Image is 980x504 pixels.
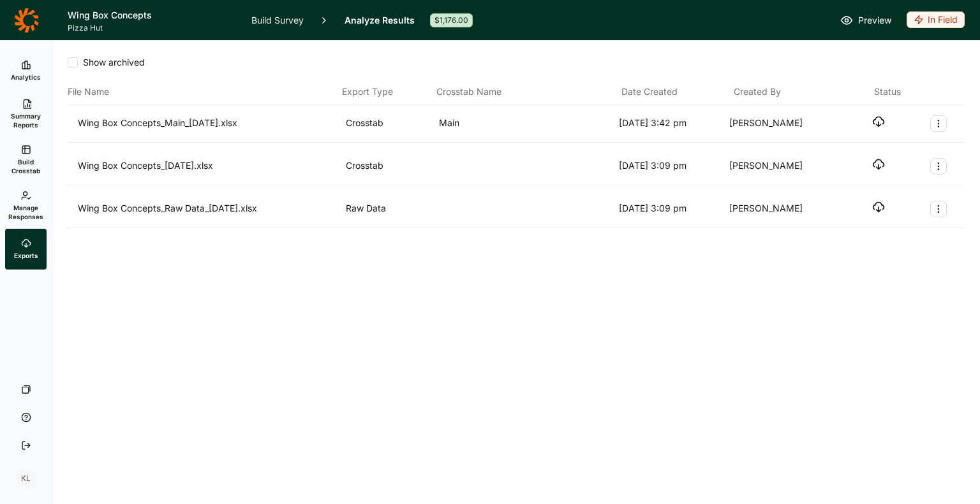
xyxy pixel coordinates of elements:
button: Download file [872,201,885,213]
div: [DATE] 3:09 pm [619,158,724,175]
span: Build Crosstab [10,157,41,175]
span: Manage Responses [8,203,43,221]
div: $1,176.00 [430,13,473,27]
a: Manage Responses [5,183,47,229]
div: Status [874,84,901,99]
div: Wing Box Concepts_Main_[DATE].xlsx [78,115,341,132]
div: Wing Box Concepts_Raw Data_[DATE].xlsx [78,201,341,217]
span: Analytics [11,73,41,82]
div: Export Type [342,84,432,99]
span: Pizza Hut [68,23,236,33]
span: Summary Reports [10,112,41,129]
button: Download file [872,158,885,171]
div: [PERSON_NAME] [729,158,835,175]
div: File Name [68,84,337,99]
div: Main [439,115,614,132]
div: In Field [907,11,965,28]
div: KL [16,468,36,489]
a: Preview [840,13,891,28]
span: Show archived [78,56,145,69]
div: [DATE] 3:09 pm [619,201,724,217]
div: Crosstab [346,158,433,175]
div: Crosstab Name [436,84,616,99]
a: Build Crosstab [5,137,47,183]
a: Analytics [5,50,47,91]
div: Crosstab [346,115,433,132]
button: Export Actions [930,115,947,132]
button: Export Actions [930,158,947,175]
h1: Wing Box Concepts [68,8,236,23]
a: Summary Reports [5,91,47,137]
div: Raw Data [346,201,433,217]
button: In Field [907,11,965,29]
div: [PERSON_NAME] [729,201,835,217]
div: Created By [734,84,842,99]
button: Download file [872,115,885,128]
div: Wing Box Concepts_[DATE].xlsx [78,158,341,175]
span: Exports [14,251,38,260]
a: Exports [5,229,47,270]
button: Export Actions [930,201,947,217]
div: Date Created [621,84,729,99]
div: [PERSON_NAME] [729,115,835,132]
span: Preview [858,13,891,28]
div: [DATE] 3:42 pm [619,115,724,132]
